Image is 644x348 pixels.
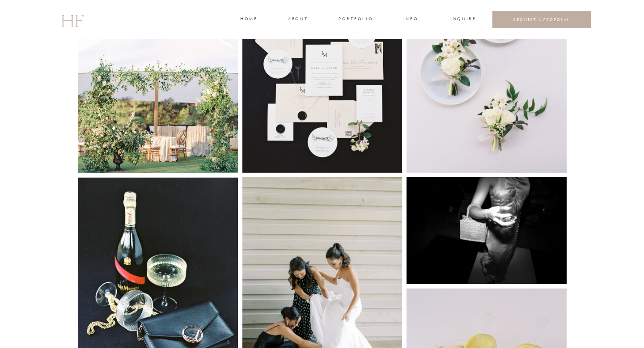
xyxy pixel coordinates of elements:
[240,16,257,24] a: home
[450,16,475,24] a: INQUIRE
[500,17,584,22] a: REQUEST A PROPOSAL
[339,16,372,24] a: portfolio
[402,16,419,24] a: INFO
[61,7,83,33] a: HF
[288,16,307,24] a: about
